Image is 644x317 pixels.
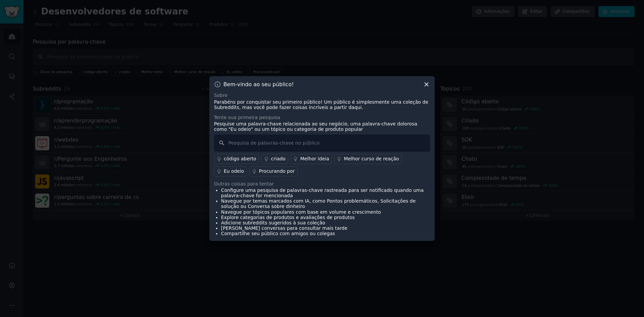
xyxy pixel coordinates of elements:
[300,156,329,161] font: Melhor ideia
[221,198,416,209] font: Navegue por temas marcados com IA, como Pontos problemáticos, Solicitações de solução ou Conversa...
[290,154,332,164] a: Melhor ideia
[214,181,274,187] font: Outras coisas para tentar
[221,231,335,236] font: Compartilhe seu público com amigos ou colegas
[221,220,325,225] font: Adicione subreddits sugeridos à sua coleção
[221,215,355,220] font: Explore categorias de produtos e avaliações de produtos
[334,154,401,164] a: Melhor curso de reação
[214,115,280,120] font: Tente sua primeira pesquisa
[214,154,259,164] a: código aberto
[224,168,244,174] font: Eu odeio
[221,225,347,231] font: [PERSON_NAME] conversas para consultar mais tarde
[214,166,247,176] a: Eu odeio
[221,209,381,215] font: Navegue por tópicos populares com base em volume e crescimento
[214,93,227,98] font: Sobre
[249,166,298,176] a: Procurando por
[214,99,428,110] font: Parabéns por conquistar seu primeiro público! Um público é simplesmente uma coleção de Subreddits...
[221,188,424,198] font: Configure uma pesquisa de palavras-chave rastreada para ser notificado quando uma palavra-chave f...
[271,156,285,161] font: criado
[261,154,288,164] a: criado
[223,81,294,88] font: Bem-vindo ao seu público!
[214,135,430,152] input: Pesquisa de palavras-chave no público
[214,121,417,132] font: Pesquise uma palavra-chave relacionada ao seu negócio, uma palavra-chave dolorosa como "Eu odeio"...
[344,156,399,161] font: Melhor curso de reação
[224,156,256,161] font: código aberto
[259,168,295,174] font: Procurando por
